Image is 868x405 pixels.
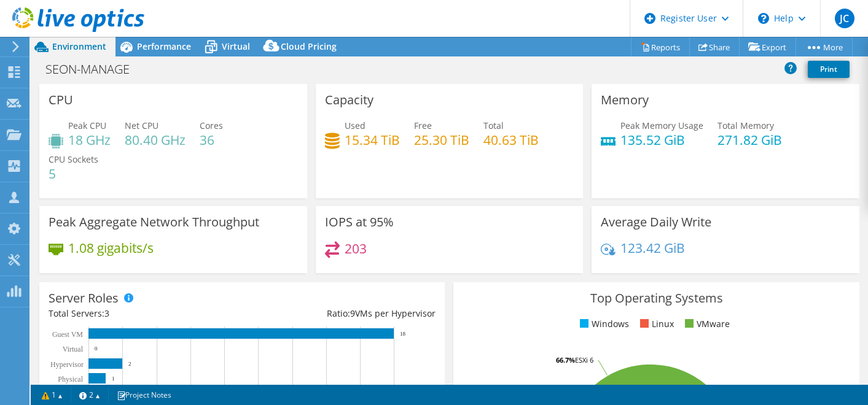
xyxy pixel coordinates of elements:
[483,120,504,131] span: Total
[483,133,539,147] h4: 40.63 TiB
[71,387,109,403] a: 2
[242,307,436,320] div: Ratio: VMs per Hypervisor
[49,167,98,180] h4: 5
[601,93,649,107] h3: Memory
[325,215,394,229] h3: IOPS at 95%
[556,355,575,364] tspan: 66.7%
[49,307,242,320] div: Total Servers:
[620,133,703,147] h4: 135.52 GiB
[68,241,154,255] h4: 1.08 gigabits/s
[350,307,355,319] span: 9
[414,133,469,147] h4: 25.30 TiB
[281,40,337,52] span: Cloud Pricing
[52,40,106,52] span: Environment
[40,63,149,76] h1: SEON-MANAGE
[128,361,131,367] text: 2
[577,317,629,331] li: Windows
[463,291,850,305] h3: Top Operating Systems
[739,37,796,56] a: Export
[325,93,373,107] h3: Capacity
[137,40,191,52] span: Performance
[631,37,690,56] a: Reports
[58,375,83,384] text: Physical
[68,133,111,147] h4: 18 GHz
[49,153,98,165] span: CPU Sockets
[200,120,223,131] span: Cores
[52,330,83,339] text: Guest VM
[222,40,250,52] span: Virtual
[104,307,109,319] span: 3
[108,387,180,403] a: Project Notes
[63,345,84,353] text: Virtual
[49,93,73,107] h3: CPU
[49,291,119,305] h3: Server Roles
[95,345,98,352] text: 0
[414,120,432,131] span: Free
[682,317,730,331] li: VMware
[125,133,186,147] h4: 80.40 GHz
[601,215,711,229] h3: Average Daily Write
[400,331,406,337] text: 18
[620,120,703,131] span: Peak Memory Usage
[796,37,853,56] a: More
[345,133,400,147] h4: 15.34 TiB
[49,215,259,229] h3: Peak Aggregate Network Throughput
[620,241,685,255] h4: 123.42 GiB
[345,242,367,255] h4: 203
[50,360,84,369] text: Hypervisor
[68,120,106,131] span: Peak CPU
[637,317,674,331] li: Linux
[200,133,223,147] h4: 36
[33,387,71,403] a: 1
[808,61,850,78] a: Print
[125,120,158,131] span: Net CPU
[717,120,774,131] span: Total Memory
[575,355,593,364] tspan: ESXi 6
[717,133,782,147] h4: 271.82 GiB
[689,37,740,56] a: Share
[112,376,115,382] text: 1
[345,120,366,131] span: Used
[835,9,854,28] span: JC
[758,13,769,24] svg: \n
